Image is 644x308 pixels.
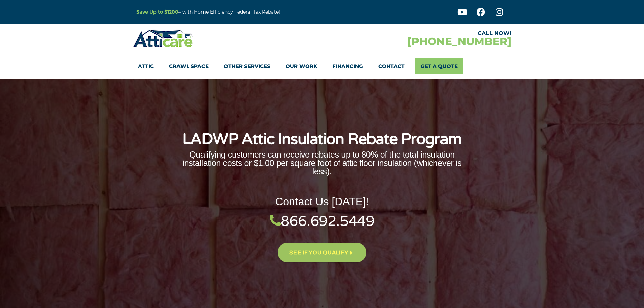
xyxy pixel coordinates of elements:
div: CALL NOW! [322,31,511,36]
a: Get A Quote [415,58,463,74]
div: Contact Us [DATE]! [173,196,471,207]
a: Save Up to $1200 [136,9,178,15]
p: – with Home Efficiency Federal Tax Rebate! [136,8,355,16]
a: Attic [138,58,154,74]
a: Crawl Space [169,58,209,74]
h2: Qualifying customers can receive rebates up to 80% of the total insulation installation costs or ... [173,150,471,176]
a: Our Work [286,58,317,74]
nav: Menu [138,58,506,74]
a: Other Services [224,58,270,74]
a: Financing [332,58,363,74]
h1: LADWP Attic Insulation Rebate Program [173,132,471,147]
a: 866.692.5449 [270,213,375,230]
a: Contact [378,58,405,74]
a: See If You Qualify [278,243,366,262]
span: See If You Qualify [289,247,348,258]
